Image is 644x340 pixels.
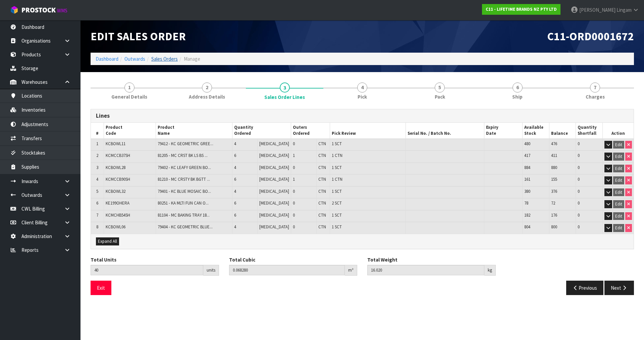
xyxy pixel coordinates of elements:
span: Ship [512,93,523,100]
span: 1 SCT [332,141,342,147]
span: 804 [524,224,530,230]
span: 1 [96,141,98,147]
span: 0 [578,165,580,170]
span: CTN [318,224,326,230]
span: Address Details [189,93,225,100]
span: General Details [111,93,147,100]
span: 5 [435,82,445,93]
input: Total Weight [367,265,484,275]
span: 380 [524,188,530,194]
span: KCBOWL06 [106,224,125,230]
span: CTN [318,141,326,147]
span: 1 [293,153,295,158]
span: 6 [513,82,523,93]
th: Pick Review [330,123,406,139]
span: Expand All [98,238,117,244]
span: 6 [234,176,236,182]
span: KE199OHERA [106,200,129,206]
th: Available Stock [523,123,549,139]
span: 2 [202,82,212,93]
span: 81104 - MC BAKING TRAY 18... [158,212,210,218]
input: Total Units [91,265,203,275]
span: KCBOWL11 [106,141,125,147]
div: m³ [345,265,357,276]
th: Serial No. / Batch No. [406,123,484,139]
span: [MEDICAL_DATA] [259,212,289,218]
th: Action [602,123,634,139]
label: Total Cubic [229,256,255,263]
input: Total Cubic [229,265,345,275]
span: 79401 - KC BLUE MOSAIC BO... [158,188,211,194]
span: 0 [578,188,580,194]
span: KCBOWL28 [106,165,125,170]
span: 4 [96,176,98,182]
span: [MEDICAL_DATA] [259,176,289,182]
span: 0 [578,212,580,218]
span: 155 [551,176,557,182]
th: Quantity Shortfall [576,123,603,139]
span: 4 [357,82,367,93]
button: Edit [613,224,624,232]
span: 800 [551,224,557,230]
span: 1 CTN [332,153,342,158]
span: Pick [358,93,367,100]
span: CTN [318,188,326,194]
span: Edit Sales Order [91,29,186,43]
span: Sales Order Lines [264,94,305,101]
th: Quantity Ordered [232,123,291,139]
button: Edit [613,212,624,220]
button: Edit [613,141,624,149]
button: Next [604,281,634,295]
span: 0 [293,200,295,206]
span: 376 [551,188,557,194]
span: C11-ORD0001672 [547,29,634,43]
span: CTN [318,165,326,170]
span: Pack [435,93,445,100]
span: 0 [578,153,580,158]
th: Product Code [104,123,156,139]
span: 79404 - KC GEOMETRIC BLUE... [158,224,213,230]
span: Manage [184,56,200,62]
a: Sales Orders [151,56,178,62]
strong: C11 - LIFETIME BRANDS NZ PTY LTD [486,6,557,12]
span: 0 [578,200,580,206]
div: kg [484,265,496,276]
th: Balance [549,123,576,139]
span: 1 [293,176,295,182]
span: 2 SCT [332,200,342,206]
span: 6 [234,212,236,218]
th: # [91,123,104,139]
span: 4 [234,141,236,147]
span: Lingam [616,7,632,13]
span: 78 [524,200,528,206]
span: 476 [551,141,557,147]
span: 1 SCT [332,165,342,170]
span: 0 [293,224,295,230]
button: Edit [613,200,624,208]
span: 1 SCT [332,212,342,218]
span: 1 SCT [332,188,342,194]
span: ProStock [21,6,56,14]
label: Total Units [91,256,116,263]
span: 182 [524,212,530,218]
span: 0 [578,141,580,147]
button: Exit [91,281,111,295]
span: 161 [524,176,530,182]
span: 72 [551,200,555,206]
div: units [203,265,219,276]
label: Total Weight [367,256,397,263]
span: 0 [293,141,295,147]
button: Previous [566,281,604,295]
span: [MEDICAL_DATA] [259,188,289,194]
span: 0 [578,224,580,230]
span: 884 [524,165,530,170]
small: WMS [57,7,67,14]
span: 411 [551,153,557,158]
th: Outers Ordered [291,123,330,139]
th: Product Name [156,123,232,139]
button: Edit [613,153,624,161]
span: Sales Order Lines [91,104,634,300]
span: 6 [96,200,98,206]
span: [MEDICAL_DATA] [259,200,289,206]
span: 480 [524,141,530,147]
